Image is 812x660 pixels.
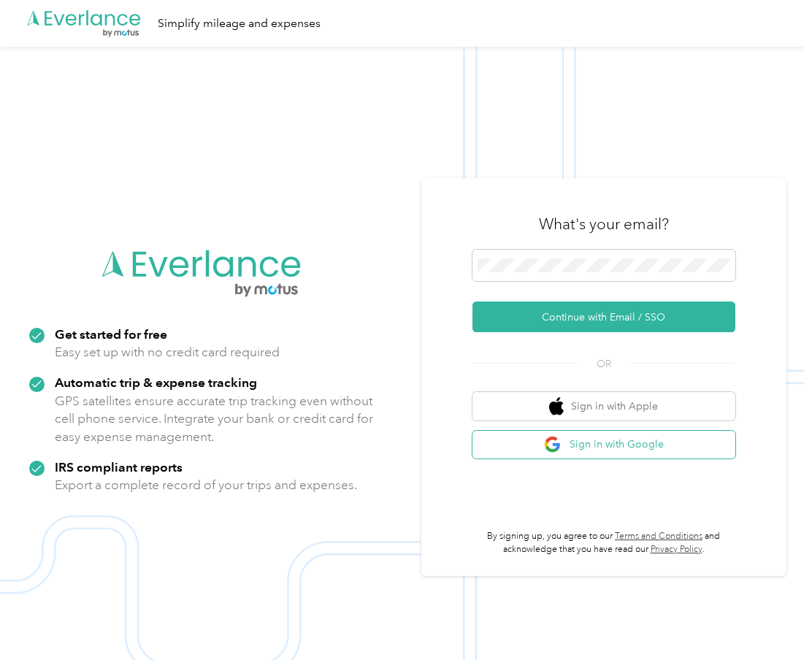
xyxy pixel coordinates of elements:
img: google logo [544,436,562,454]
p: GPS satellites ensure accurate trip tracking even without cell phone service. Integrate your bank... [55,392,374,446]
strong: IRS compliant reports [55,459,183,475]
button: google logoSign in with Google [472,431,735,459]
span: OR [578,356,629,372]
p: By signing up, you agree to our and acknowledge that you have read our . [472,530,735,556]
button: Continue with Email / SSO [472,302,735,332]
a: Privacy Policy [651,544,702,555]
img: apple logo [549,397,564,415]
button: apple logoSign in with Apple [472,392,735,421]
strong: Automatic trip & expense tracking [55,375,257,390]
strong: Get started for free [55,326,167,342]
p: Easy set up with no credit card required [55,343,280,361]
p: Export a complete record of your trips and expenses. [55,476,357,494]
h3: What's your email? [539,214,669,234]
div: Simplify mileage and expenses [158,15,321,33]
a: Terms and Conditions [615,531,702,542]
